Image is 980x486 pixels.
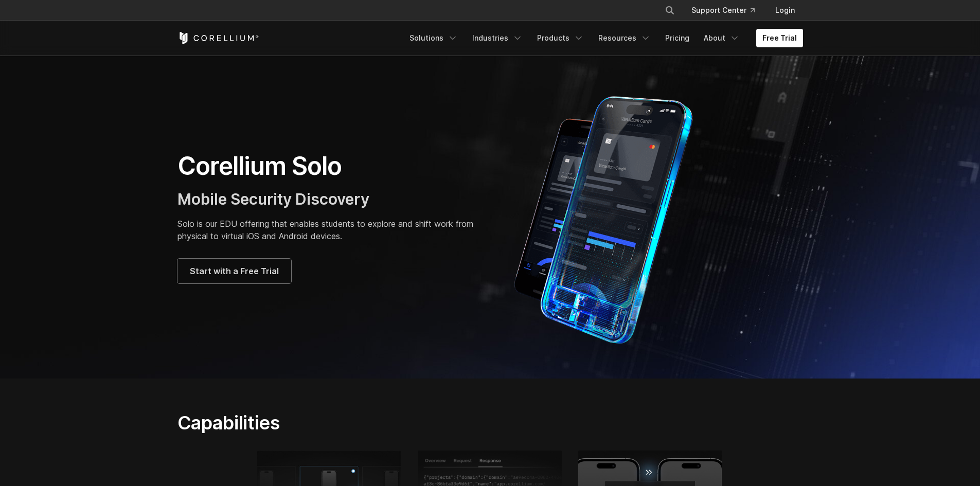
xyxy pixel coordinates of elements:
[177,190,369,208] span: Mobile Security Discovery
[403,29,464,47] a: Solutions
[501,88,722,346] img: Corellium Solo for mobile app security solutions
[652,1,803,20] div: Navigation Menu
[756,29,803,47] a: Free Trial
[466,29,529,47] a: Industries
[531,29,590,47] a: Products
[177,411,587,434] h2: Capabilities
[190,265,279,277] span: Start with a Free Trial
[661,1,679,20] button: Search
[403,29,803,47] div: Navigation Menu
[177,218,480,242] p: Solo is our EDU offering that enables students to explore and shift work from physical to virtual...
[698,29,746,47] a: About
[177,32,259,44] a: Corellium Home
[177,151,480,182] h1: Corellium Solo
[683,1,763,20] a: Support Center
[592,29,657,47] a: Resources
[177,259,291,283] a: Start with a Free Trial
[659,29,696,47] a: Pricing
[767,1,803,20] a: Login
